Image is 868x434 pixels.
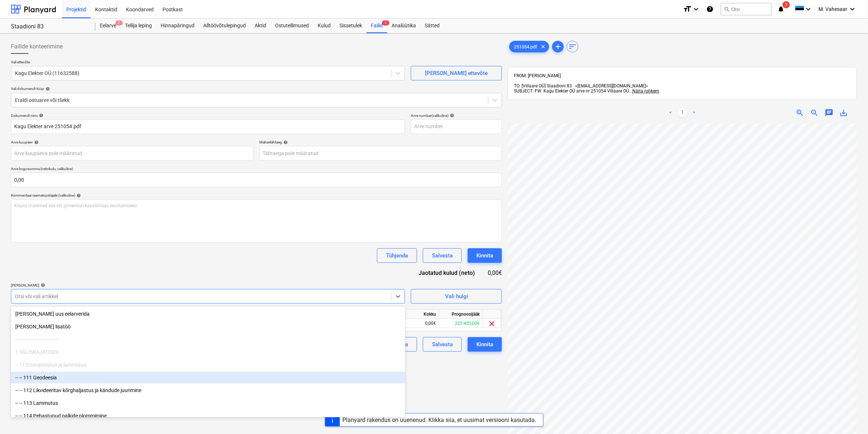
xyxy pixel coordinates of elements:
div: -- 11 Ettevalmistus ja lammutus [11,359,405,371]
span: help [39,283,45,287]
div: Kokku [396,310,439,319]
div: -- -- 111 Geodeesia [11,372,405,383]
span: zoom_out [810,108,819,117]
div: Arve number (valikuline) [411,113,502,118]
input: Tähtaega pole määratud [259,146,502,161]
div: [PERSON_NAME] ettevõte [425,68,488,78]
div: 225 420,00€ [439,319,483,328]
button: Tühjenda [377,248,417,263]
a: Aktid [250,19,271,33]
p: Arve kogusumma (netokulu, valikuline) [11,166,502,173]
span: add [554,42,562,51]
button: Vali hulgi [411,289,502,304]
span: help [282,140,288,145]
a: Previous page [667,108,675,117]
div: 251054.pdf [509,41,549,52]
div: Planyard rakendus on uuenenud. Klikka siia, et uusimat versiooni kasutada. [343,417,537,423]
span: 3 [382,20,389,25]
div: -- -- 113 Lammutus [11,397,405,409]
div: [PERSON_NAME] uus eelarverida [11,308,405,320]
a: Sissetulek [335,19,366,33]
p: Vali ettevõte [11,60,405,66]
a: Page 1 is your current page [678,108,687,117]
a: Kulud [313,19,335,33]
div: 1 VÄLISRAJATISED [11,346,405,358]
span: zoom_in [796,108,805,117]
span: clear [539,42,547,51]
div: Jaotatud kulud (neto) [407,269,487,277]
span: help [75,193,81,198]
span: help [38,113,43,118]
a: Hinnapäringud [156,19,199,33]
div: Lisa uus lisatöö [11,321,405,332]
span: help [44,87,50,91]
a: Ostutellimused [271,19,313,33]
div: -- -- 112 Likvideeritav kõrghaljastus ja kändude juurimine [11,384,405,396]
span: SUBJECT: FW: Kagu Elekter OÜ arve nr 251054 Villaare OÜ [514,88,629,94]
span: Näita rohkem [632,88,659,94]
button: [PERSON_NAME] ettevõte [411,66,502,80]
a: Tellija leping [121,19,156,33]
span: save_alt [840,108,848,117]
div: Kinnita [476,340,493,349]
a: Analüütika [387,19,420,33]
div: Vali hulgi [445,292,468,301]
a: Sätted [420,19,444,33]
input: Arve number [411,119,502,134]
span: clear [488,319,496,328]
button: Salvesta [423,337,462,352]
span: help [448,113,454,118]
span: sort [568,42,577,51]
div: [PERSON_NAME] [11,283,405,288]
div: ------------------------------ [11,334,405,345]
input: Dokumendi nimi [11,119,405,134]
div: Lisa uus eelarverida [11,308,405,320]
button: Salvesta [423,248,462,263]
div: -- -- 114 Pehastunud palkide plommimine [11,410,405,422]
div: Vali dokumendi tüüp [11,86,502,91]
input: Arve kuupäeva pole määratud. [11,146,254,161]
div: Kinnita [476,251,493,260]
div: Salvesta [432,251,453,260]
div: Failid [366,19,387,33]
div: 0,00€ [396,319,439,328]
a: Failid3 [366,19,387,33]
a: Alltöövõtulepingud [199,19,250,33]
div: Kommentaar raamatupidajale (valikuline) [11,193,502,198]
span: 7 [115,20,123,25]
span: TO: [Villaare OÜ] Staadioni 83 <[EMAIL_ADDRESS][DOMAIN_NAME]> [514,83,648,88]
span: 251054.pdf [510,44,542,50]
div: Tühjenda [386,251,408,260]
div: Eelarve [95,19,121,33]
div: Maksetähtaeg [259,140,502,145]
span: FROM: [PERSON_NAME] [514,73,561,78]
a: Next page [690,108,699,117]
button: Kinnita [468,248,502,263]
div: Staadioni 83 [11,23,87,31]
a: Eelarve7 [95,19,121,33]
input: Arve kogusumma (netokulu, valikuline) [11,173,502,187]
div: Arve kuupäev [11,140,254,145]
div: 0,00€ [487,269,502,277]
div: [PERSON_NAME] lisatöö [11,321,405,332]
span: chat [825,108,834,117]
div: Dokumendi nimi [11,113,405,118]
span: help [33,140,39,145]
span: Failide konteerimine [11,42,63,51]
button: Kinnita [468,337,502,352]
